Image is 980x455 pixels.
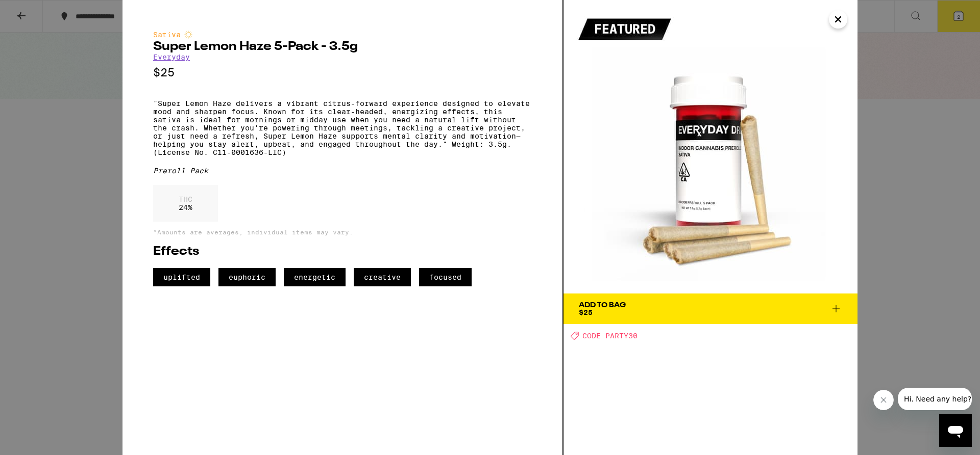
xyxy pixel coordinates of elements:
[354,268,411,286] span: creative
[153,268,210,286] span: uplifted
[184,31,192,39] img: sativaColor.svg
[579,308,593,316] span: $25
[419,268,472,286] span: focused
[153,167,532,175] div: Preroll Pack
[153,246,532,258] h2: Effects
[829,10,847,29] button: Close
[153,99,532,156] p: "Super Lemon Haze delivers a vibrant citrus-forward experience designed to elevate mood and sharp...
[153,31,532,39] div: Sativa
[898,388,972,410] iframe: Message from company
[153,185,218,222] div: 24 %
[153,66,532,79] p: $25
[873,390,894,410] iframe: Close message
[939,414,972,447] iframe: Button to launch messaging window
[563,293,857,324] button: Add To Bag$25
[582,332,638,340] span: CODE PARTY30
[284,268,346,286] span: energetic
[179,195,192,203] p: THC
[153,53,190,61] a: Everyday
[153,41,532,53] h2: Super Lemon Haze 5-Pack - 3.5g
[153,229,532,235] p: *Amounts are averages, individual items may vary.
[579,302,626,309] div: Add To Bag
[218,268,276,286] span: euphoric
